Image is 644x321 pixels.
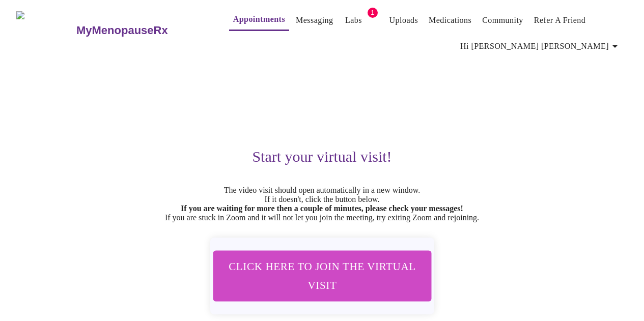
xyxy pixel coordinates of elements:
img: MyMenopauseRx Logo [16,11,75,49]
a: Uploads [389,13,418,27]
button: Messaging [292,10,337,31]
a: Community [482,13,523,27]
button: Hi [PERSON_NAME] [PERSON_NAME] [456,36,625,56]
button: Community [478,10,527,31]
button: Refer a Friend [530,10,590,31]
button: Labs [338,10,370,31]
strong: If you are waiting for more then a couple of minutes, please check your messages! [181,204,463,213]
a: Messaging [296,13,333,27]
a: Refer a Friend [534,13,586,27]
span: 1 [368,8,378,18]
button: Appointments [229,9,289,31]
a: Medications [429,13,471,27]
button: Click here to join the virtual visit [211,250,433,302]
a: Appointments [233,12,285,26]
span: Click here to join the virtual visit [225,257,419,295]
button: Medications [425,10,475,31]
p: The video visit should open automatically in a new window. If it doesn't, click the button below.... [16,186,628,222]
a: Labs [345,13,362,27]
h3: Start your virtual visit! [16,148,628,165]
button: Uploads [385,10,423,31]
a: MyMenopauseRx [75,13,208,48]
h3: MyMenopauseRx [76,24,168,37]
span: Hi [PERSON_NAME] [PERSON_NAME] [460,39,621,53]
